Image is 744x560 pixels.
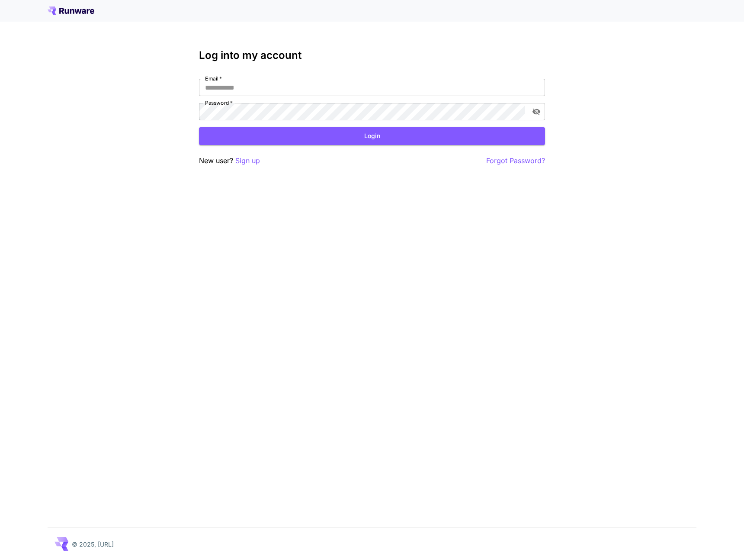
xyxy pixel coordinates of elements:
p: © 2025, [URL] [72,540,114,549]
button: Forgot Password? [486,155,545,166]
label: Password [205,99,233,106]
button: Login [199,127,545,145]
p: New user? [199,155,260,166]
button: Sign up [235,155,260,166]
h3: Log into my account [199,49,545,61]
button: toggle password visibility [529,104,544,119]
label: Email [205,75,222,82]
